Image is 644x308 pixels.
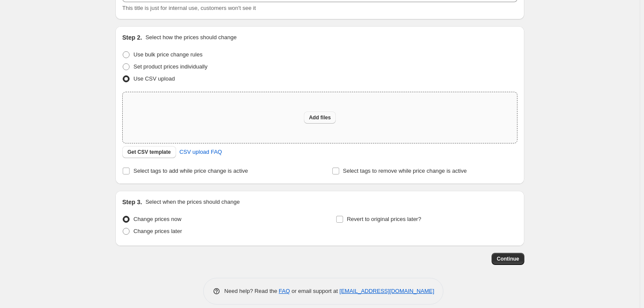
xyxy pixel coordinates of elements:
span: Revert to original prices later? [347,216,421,222]
h2: Step 3. [122,198,142,206]
span: CSV upload FAQ [180,148,222,156]
span: Need help? Read the [224,288,279,294]
span: Get CSV template [127,149,171,156]
span: Add files [309,114,331,121]
a: [EMAIL_ADDRESS][DOMAIN_NAME] [340,288,434,294]
button: Continue [492,253,524,265]
p: Select when the prices should change [146,198,240,206]
span: Use CSV upload [133,75,175,82]
button: Add files [304,112,336,124]
span: Select tags to remove while price change is active [343,168,467,174]
p: Select how the prices should change [146,33,237,42]
span: Use bulk price change rules [133,51,202,58]
span: Change prices now [133,216,181,222]
span: Select tags to add while price change is active [133,168,248,174]
span: Change prices later [133,228,182,234]
span: Continue [497,255,519,262]
span: This title is just for internal use, customers won't see it [122,5,256,11]
a: CSV upload FAQ [174,145,227,159]
h2: Step 2. [122,33,142,42]
span: or email support at [290,288,340,294]
button: Get CSV template [122,146,176,158]
a: FAQ [279,288,290,294]
span: Set product prices individually [133,63,207,70]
